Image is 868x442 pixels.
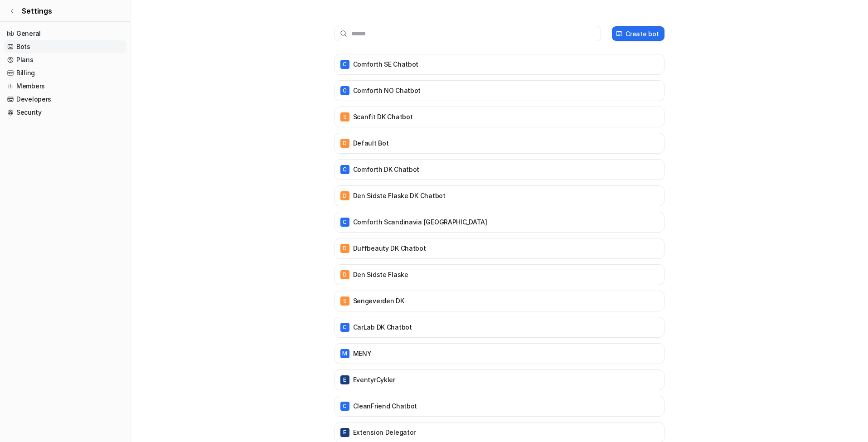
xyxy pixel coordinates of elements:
[43,297,50,304] button: Gif picker
[340,375,349,384] span: E
[44,5,76,11] h1: Operator
[4,106,126,119] a: Security
[626,29,659,39] p: Create bot
[14,297,21,304] button: Upload attachment
[353,375,395,384] p: EventyrCykler
[340,402,349,411] span: C
[4,40,126,53] a: Bots
[155,293,170,308] button: Send a message…
[58,297,65,304] button: Start recording
[4,93,126,106] a: Developers
[340,112,349,121] span: S
[340,270,349,279] span: D
[40,168,167,283] div: Is that the way to go? Is there a way to implement the same columns across the bots? the GUI is q...
[340,296,349,306] span: S
[7,64,174,354] div: sho@ad-client.com says…
[4,67,126,79] a: Billing
[353,323,412,332] p: CarLab DK Chatbot
[6,4,23,21] button: go back
[340,60,349,69] span: C
[353,349,372,358] p: MENY
[340,165,349,174] span: C
[340,349,349,358] span: M
[8,278,174,293] textarea: Message…
[353,270,408,279] p: Den sidste flaske
[353,191,446,200] p: Den sidste flaske DK Chatbot
[353,112,413,121] p: Scanfit DK Chatbot
[44,11,113,20] p: The team can also help
[340,244,349,253] span: D
[353,86,421,95] p: Comforth NO Chatbot
[353,139,389,148] p: Default Bot
[26,5,40,19] img: Profile image for Operator
[29,297,36,304] button: Emoji picker
[353,428,416,437] p: Extension Delegator
[340,218,349,227] span: C
[340,323,349,332] span: C
[4,27,126,40] a: General
[353,296,404,306] p: Sengeverden DK
[40,70,167,123] div: Hi [PERSON_NAME], Is it possible to use your services to automatically analyze tickets? — for exa...
[340,139,349,148] span: D
[159,4,175,20] div: Close
[7,52,174,64] div: [DATE]
[340,86,349,95] span: C
[353,165,420,174] p: Comforth DK Chatbot
[612,26,664,41] button: Create bot
[353,60,419,69] p: Comforth SE Chatbot
[353,244,426,253] p: Duffbeauty DK Chatbot
[616,30,623,37] img: create
[142,4,159,21] button: Home
[33,64,174,346] div: Hi [PERSON_NAME],Is it possible to use your services to automatically analyze tickets? — for exam...
[4,53,126,66] a: Plans
[353,218,487,227] p: Comforth Scandinavia [GEOGRAPHIC_DATA]
[4,80,126,92] a: Members
[340,191,349,200] span: D
[353,402,417,411] p: CleanFriend Chatbot
[40,128,167,163] div: I see in the history tab that its possible for me to add custom fields with this, then in theory ...
[340,428,349,437] span: E
[22,5,52,16] span: Settings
